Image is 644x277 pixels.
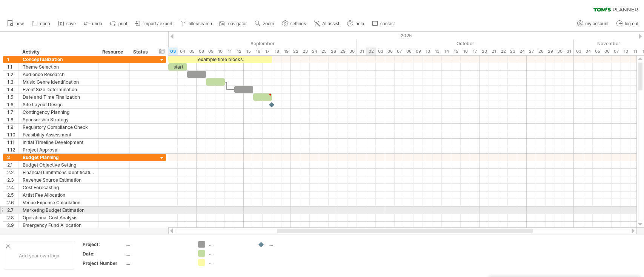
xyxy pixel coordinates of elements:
span: open [40,21,50,26]
div: Date: [83,251,124,257]
div: Feasibility Assessment [23,131,95,138]
div: .... [209,250,250,257]
div: 1.1 [7,63,18,70]
a: AI assist [312,19,341,29]
div: 1.3 [7,78,18,86]
a: log out [615,19,641,29]
div: Friday, 24 October 2025 [517,47,527,55]
div: Tuesday, 28 October 2025 [536,47,546,55]
div: Tuesday, 7 October 2025 [395,47,404,55]
span: log out [625,21,638,26]
div: 1.4 [7,86,18,93]
div: Thursday, 11 September 2025 [225,47,234,55]
span: undo [92,21,102,26]
div: 2.1 [7,161,18,168]
a: filter/search [178,19,214,29]
div: 2 [7,154,18,161]
div: September 2025 [149,40,357,47]
a: my account [575,19,611,29]
div: Monday, 6 October 2025 [385,47,395,55]
div: Wednesday, 5 November 2025 [593,47,602,55]
div: 1.10 [7,131,18,138]
div: Wednesday, 22 October 2025 [498,47,508,55]
a: zoom [253,19,276,29]
div: Thursday, 18 September 2025 [272,47,281,55]
div: Status [133,48,150,56]
div: Emergency Fund Allocation [23,222,95,229]
div: Wednesday, 29 October 2025 [546,47,555,55]
div: 2.3 [7,176,18,184]
a: navigator [218,19,249,29]
div: 1.11 [7,139,18,146]
a: save [56,19,78,29]
div: .... [269,241,310,248]
div: .... [126,241,189,248]
a: undo [82,19,105,29]
div: Tuesday, 21 October 2025 [489,47,498,55]
div: Friday, 7 November 2025 [612,47,621,55]
div: October 2025 [357,40,574,47]
div: Wednesday, 24 September 2025 [310,47,319,55]
div: Operational Cost Analysis [23,214,95,221]
div: Thursday, 25 September 2025 [319,47,329,55]
div: 1.6 [7,101,18,108]
div: Monday, 20 October 2025 [480,47,489,55]
span: navigator [228,21,247,26]
div: .... [126,260,189,266]
div: Monday, 3 November 2025 [574,47,583,55]
div: .... [209,259,250,266]
div: Site Layout Design [23,101,95,108]
a: help [345,19,366,29]
div: Artist Fee Allocation [23,191,95,199]
div: Venue Expense Calculation [23,199,95,206]
div: Tuesday, 16 September 2025 [253,47,263,55]
div: Wednesday, 15 October 2025 [451,47,461,55]
div: Tuesday, 4 November 2025 [583,47,593,55]
div: Conceptualization [23,56,95,63]
div: start [168,63,187,70]
div: Monday, 13 October 2025 [432,47,442,55]
span: zoom [263,21,274,26]
div: Thursday, 2 October 2025 [366,47,376,55]
div: Project: [83,241,124,248]
div: .... [209,241,250,248]
span: contact [380,21,395,26]
div: Tuesday, 9 September 2025 [206,47,215,55]
div: Monday, 22 September 2025 [291,47,300,55]
div: Project Approval [23,146,95,153]
div: Wednesday, 3 September 2025 [168,47,178,55]
div: Audience Research [23,71,95,78]
div: Thursday, 23 October 2025 [508,47,517,55]
div: Monday, 10 November 2025 [621,47,630,55]
div: Thursday, 9 October 2025 [413,47,423,55]
div: 2.5 [7,191,18,199]
div: Wednesday, 8 October 2025 [404,47,413,55]
div: .... [126,251,189,257]
div: Friday, 17 October 2025 [470,47,480,55]
div: 2.9 [7,222,18,229]
div: Activity [22,48,94,56]
div: 2.8 [7,214,18,221]
div: 1.9 [7,124,18,131]
div: Wednesday, 1 October 2025 [357,47,366,55]
div: Add your own logo [4,242,74,270]
div: Budget Planning [23,154,95,161]
span: save [66,21,76,26]
div: Wednesday, 17 September 2025 [263,47,272,55]
a: settings [280,19,308,29]
div: Thursday, 4 September 2025 [178,47,187,55]
div: Music Genre Identification [23,78,95,86]
div: Monday, 8 September 2025 [197,47,206,55]
span: AI assist [322,21,339,26]
div: Theme Selection [23,63,95,70]
div: Friday, 12 September 2025 [234,47,244,55]
span: my account [586,21,609,26]
div: Thursday, 16 October 2025 [461,47,470,55]
div: Cost Forecasting [23,184,95,191]
div: Wednesday, 10 September 2025 [215,47,225,55]
a: open [30,19,52,29]
div: 1 [7,56,18,63]
div: 2.7 [7,207,18,214]
div: Tuesday, 11 November 2025 [630,47,640,55]
div: example time blocks: [168,56,272,63]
